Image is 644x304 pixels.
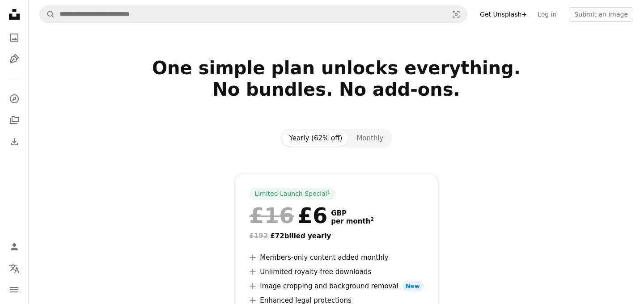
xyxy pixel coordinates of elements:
[48,57,624,122] h2: One simple plan unlocks everything. No bundles. No add-ons.
[445,6,467,23] button: Visual search
[5,111,23,129] a: Collections
[40,6,55,23] button: Search Unsplash
[569,7,633,21] button: Submit an image
[5,50,23,68] a: Illustrations
[249,231,423,241] div: £72 billed yearly
[5,238,23,256] a: Log in / Sign up
[349,131,390,146] button: Monthly
[5,133,23,151] a: Download History
[5,90,23,108] a: Explore
[5,29,23,46] a: Photos
[532,7,562,21] a: Log in
[402,281,424,291] span: New
[249,266,423,277] li: Unlimited royalty-free downloads
[249,204,327,227] div: £6
[5,259,23,277] button: Language
[282,131,350,146] button: Yearly (62% off)
[249,204,294,227] span: £16
[370,216,374,222] sup: 2
[326,190,332,198] a: 1
[5,281,23,299] button: Menu
[327,189,330,194] sup: 1
[249,281,423,291] li: Image cropping and background removal
[331,217,374,225] span: per month
[249,188,335,200] div: Limited Launch Special
[249,252,423,263] li: Members-only content added monthly
[369,217,376,225] a: 2
[331,209,374,217] span: GBP
[39,5,467,23] form: Find visuals sitewide
[5,5,23,25] a: Home — Unsplash
[475,7,532,21] a: Get Unsplash+
[249,232,268,240] span: £192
